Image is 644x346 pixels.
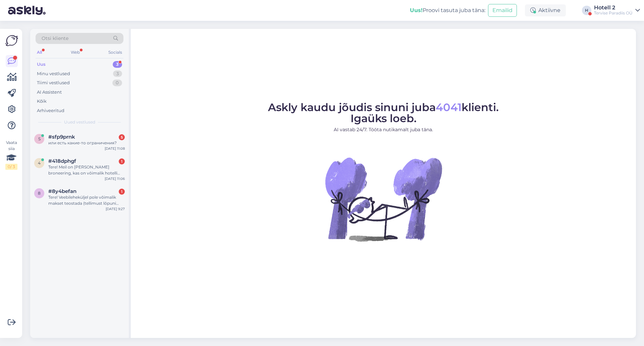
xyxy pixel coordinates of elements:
div: Kõik [37,98,47,105]
div: Tiimi vestlused [37,80,70,86]
div: Tere! Veebileheküljel pole võimalik makset teostada (tellimust lõpuni viia). Kõik väljad on täide... [48,194,125,206]
div: 1 [119,158,125,164]
div: или есть какие-то ограничения? [48,140,125,146]
div: [DATE] 9:27 [106,206,125,211]
b: Uus! [410,7,423,13]
span: Askly kaudu jõudis sinuni juba klienti. Igaüks loeb. [268,101,499,125]
span: 8 [38,191,41,196]
img: Askly Logo [5,34,18,47]
span: #sfp9prnk [48,134,75,140]
div: H [582,6,591,15]
span: Uued vestlused [64,119,95,125]
a: Hotell 2Tervise Paradiis OÜ [594,5,640,16]
div: 3 [113,61,122,68]
span: 4 [38,160,41,165]
div: 3 [113,70,122,77]
div: Vaata siia [5,140,17,170]
img: No Chat active [323,139,444,259]
div: Hotell 2 [594,5,633,10]
span: Otsi kliente [42,35,68,42]
span: #418dphgf [48,158,76,164]
div: 1 [119,189,125,195]
span: #8y4befan [48,188,76,194]
div: Proovi tasuta juba täna: [410,6,485,14]
div: Web [69,48,81,57]
button: Emailid [488,4,517,17]
div: Tervise Paradiis OÜ [594,10,633,16]
div: 0 [112,80,122,86]
div: Arhiveeritud [37,107,64,114]
div: 0 / 3 [5,164,17,170]
span: 4041 [436,101,462,114]
p: AI vastab 24/7. Tööta nutikamalt juba täna. [268,126,499,133]
span: s [38,136,41,141]
div: [DATE] 11:08 [105,146,125,151]
div: AI Assistent [37,89,62,96]
div: 5 [119,134,125,140]
div: Socials [107,48,123,57]
div: Minu vestlused [37,70,70,77]
div: Tere! Meil on [PERSON_NAME] broneering, kas on võimalik hotelli tuppa tellida kella 15.00-ks Mart... [48,164,125,176]
div: Aktiivne [525,4,566,16]
div: Uus [37,61,46,68]
div: [DATE] 11:06 [105,176,125,181]
div: All [36,48,43,57]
